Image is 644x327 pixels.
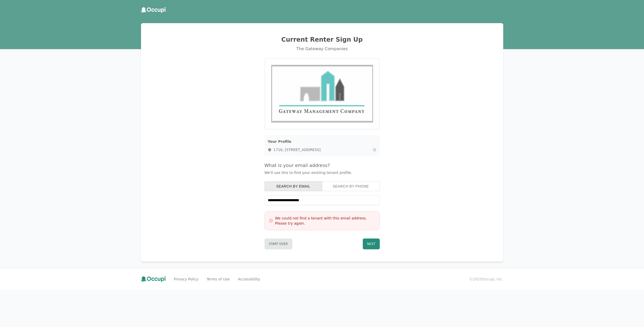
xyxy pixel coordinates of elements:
[264,181,380,191] div: Search type
[271,65,373,123] img: Gateway Management
[264,162,380,169] h4: What is your email address?
[469,277,503,282] small: © 2025 Occupi, Inc.
[174,277,198,282] a: Privacy Policy
[322,181,380,191] button: search by phone
[147,46,497,52] div: The Gateway Companies
[363,238,380,249] button: Next
[268,139,376,144] h3: Your Profile
[147,36,497,44] h2: Current Renter Sign Up
[264,170,380,175] p: We'll use this to find your existing tenant profile.
[275,216,375,226] h3: We could not find a tenant with this email address. Please try again.
[238,277,260,282] a: Accessibility
[274,147,371,152] span: 1716, [STREET_ADDRESS]
[207,277,230,282] a: Terms of Use
[264,238,292,249] button: Start Over
[264,181,322,191] button: search by email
